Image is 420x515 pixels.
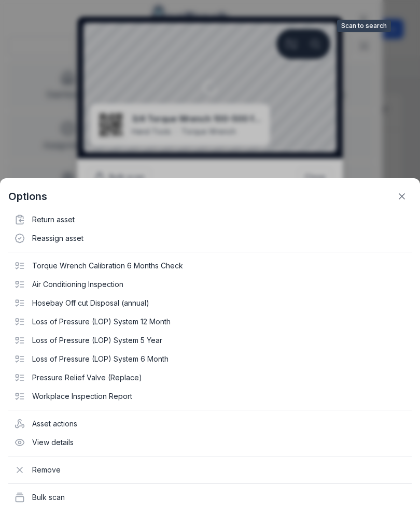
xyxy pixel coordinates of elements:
[337,20,391,32] span: Scan to search
[8,488,412,507] div: Bulk scan
[8,229,412,248] div: Reassign asset
[8,189,47,204] strong: Options
[8,331,412,350] div: Loss of Pressure (LOP) System 5 Year
[8,312,412,331] div: Loss of Pressure (LOP) System 12 Month
[8,210,412,229] div: Return asset
[8,461,412,479] div: Remove
[8,256,412,275] div: Torque Wrench Calibration 6 Months Check
[8,350,412,368] div: Loss of Pressure (LOP) System 6 Month
[8,368,412,387] div: Pressure Relief Valve (Replace)
[8,294,412,312] div: Hosebay Off cut Disposal (annual)
[8,275,412,294] div: Air Conditioning Inspection
[8,387,412,406] div: Workplace Inspection Report
[8,433,412,452] div: View details
[8,414,412,433] div: Asset actions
